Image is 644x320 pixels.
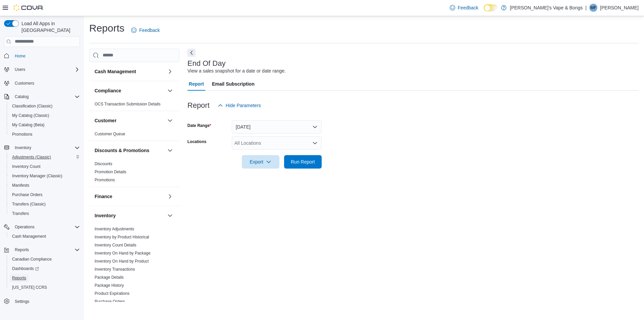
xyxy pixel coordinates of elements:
a: My Catalog (Beta) [9,121,47,129]
a: Dashboards [7,264,83,273]
a: Purchase Orders [9,191,45,199]
button: Cash Management [95,68,165,75]
button: Cash Management [7,232,83,241]
h3: Customer [95,117,116,124]
div: Discounts & Promotions [89,160,179,187]
span: Dashboards [12,266,39,271]
a: Inventory On Hand by Package [95,251,151,256]
a: Package Details [95,275,124,280]
button: Purchase Orders [7,190,83,199]
h3: Compliance [95,87,121,94]
span: Export [246,155,275,169]
button: Transfers [7,209,83,218]
button: Inventory [95,212,165,219]
a: Manifests [9,181,32,189]
span: Manifests [9,181,80,189]
a: Inventory On Hand by Product [95,259,149,264]
button: Reports [12,246,32,254]
label: Date Range [187,123,211,128]
button: Manifests [7,181,83,190]
button: Discounts & Promotions [95,147,165,154]
span: Classification (Classic) [9,102,80,110]
span: Inventory Transactions [95,267,135,272]
span: Reports [15,247,29,253]
button: Promotions [7,130,83,139]
a: Inventory Transactions [95,267,135,272]
span: Users [15,67,25,72]
span: Inventory Count Details [95,242,137,248]
a: My Catalog (Classic) [9,111,52,120]
button: Cash Management [166,67,174,76]
label: Locations [187,139,207,144]
span: Purchase Orders [9,191,80,199]
img: Cova [13,4,44,11]
span: Reports [12,275,26,281]
span: OCS Transaction Submission Details [95,101,161,107]
span: Canadian Compliance [12,257,52,262]
h3: Cash Management [95,68,136,75]
a: Customers [12,79,37,87]
button: Users [12,65,28,74]
button: Operations [12,223,37,231]
button: Settings [1,296,83,306]
span: Cash Management [12,234,46,239]
div: Mark Fuller [589,4,597,12]
span: Transfers (Classic) [9,200,80,208]
span: Settings [12,297,80,305]
h3: Finance [95,193,112,200]
span: MF [590,4,596,12]
span: Email Subscription [212,77,255,91]
a: Promotions [95,178,115,182]
button: Next [187,49,196,57]
button: Canadian Compliance [7,255,83,264]
span: Adjustments (Classic) [9,153,80,161]
a: Purchase Orders [95,299,125,304]
button: Run Report [284,155,322,169]
span: Catalog [15,94,29,99]
a: Feedback [447,1,481,14]
span: Transfers (Classic) [12,201,46,207]
button: Finance [95,193,165,200]
a: Package History [95,283,124,288]
span: Purchase Orders [12,192,43,197]
button: Home [1,51,83,61]
input: Dark Mode [484,4,498,11]
span: Classification (Classic) [12,103,53,109]
a: Canadian Compliance [9,255,54,263]
h3: End Of Day [187,59,226,67]
p: [PERSON_NAME]'s Vape & Bongs [510,4,583,12]
a: Cash Management [9,232,49,240]
span: Transfers [9,210,80,218]
span: Promotion Details [95,169,126,175]
button: Customer [95,117,165,124]
span: Package History [95,283,124,288]
a: Classification (Classic) [9,102,55,110]
span: Discounts [95,161,112,167]
span: Dashboards [9,265,80,273]
span: My Catalog (Beta) [9,121,80,129]
span: Load All Apps in [GEOGRAPHIC_DATA] [19,20,80,34]
span: Inventory Adjustments [95,226,134,232]
button: Hide Parameters [215,99,264,112]
button: Customer [166,117,174,125]
button: Transfers (Classic) [7,199,83,209]
span: Inventory Count [9,163,80,171]
span: Hide Parameters [226,102,261,109]
a: Inventory Count Details [95,243,137,247]
span: Promotions [9,130,80,138]
button: My Catalog (Beta) [7,120,83,130]
h3: Report [187,101,210,109]
a: Home [12,52,28,60]
span: My Catalog (Beta) [12,122,45,128]
button: Inventory [12,144,34,152]
a: Inventory by Product Historical [95,235,149,239]
a: Reports [9,274,29,282]
button: Compliance [95,87,165,94]
a: Feedback [128,24,162,37]
a: Settings [12,298,32,306]
button: Inventory Count [7,162,83,171]
span: Settings [15,299,29,304]
span: Dark Mode [484,11,484,12]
